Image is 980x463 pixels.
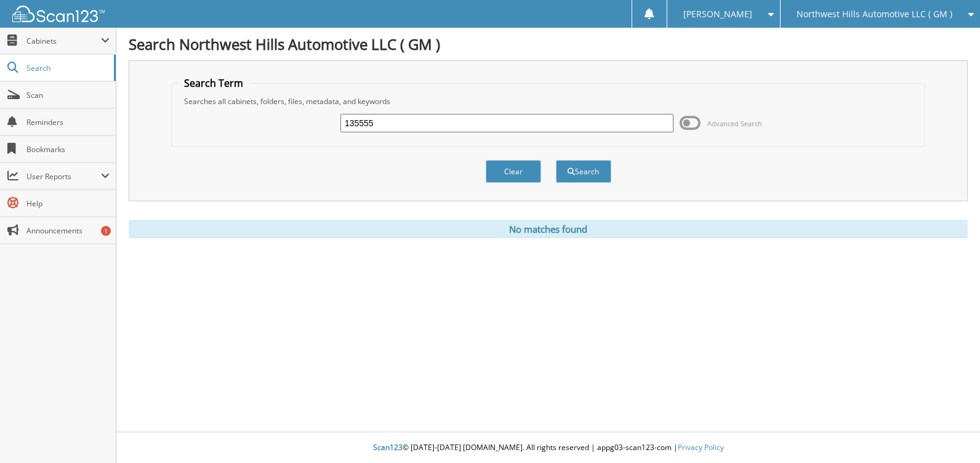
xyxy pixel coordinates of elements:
button: Search [556,160,611,183]
h1: Search Northwest Hills Automotive LLC ( GM ) [129,34,968,54]
span: User Reports [26,171,101,182]
span: Northwest Hills Automotive LLC ( GM ) [797,10,952,18]
span: Scan [26,90,110,100]
legend: Search Term [178,76,249,90]
iframe: Chat Widget [918,404,980,463]
span: [PERSON_NAME] [683,10,752,18]
div: No matches found [129,220,968,238]
button: Clear [486,160,541,183]
span: Bookmarks [26,144,110,155]
a: Privacy Policy [678,442,724,453]
span: Scan123 [373,442,403,453]
img: scan123-logo-white.svg [12,6,105,22]
div: Searches all cabinets, folders, files, metadata, and keywords [178,96,918,107]
span: Help [26,198,110,209]
span: Reminders [26,117,110,127]
span: Search [26,63,108,73]
div: 1 [101,226,111,236]
span: Cabinets [26,36,101,46]
span: Advanced Search [707,119,762,128]
div: © [DATE]-[DATE] [DOMAIN_NAME]. All rights reserved | appg03-scan123-com | [116,433,980,463]
span: Announcements [26,225,110,236]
